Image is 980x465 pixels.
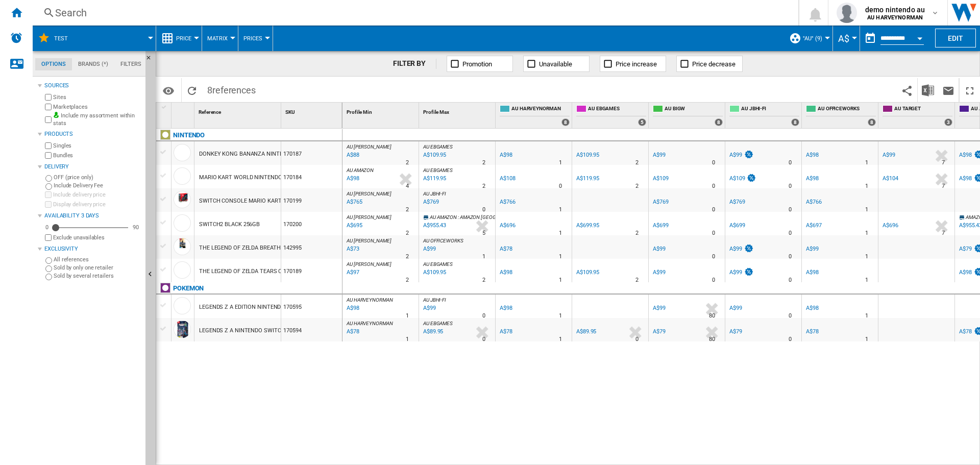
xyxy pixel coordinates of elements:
[422,267,446,278] div: Last updated : Tuesday, 12 August 2025 13:25
[10,32,22,44] img: alerts-logo.svg
[960,78,980,102] button: Maximize
[728,244,754,254] div: A$99
[44,130,141,138] div: Products
[523,56,590,72] button: Unavailable
[789,158,792,168] div: Delivery Time : 0 day
[712,252,715,262] div: Delivery Time : 0 day
[53,112,59,118] img: mysite-bg-18x18.png
[54,264,141,272] label: Sold by only one retailer
[498,103,572,128] div: AU HARVEYNORMAN 8 offers sold by AU HARVEYNORMAN
[207,35,228,42] span: Matrix
[45,152,52,159] input: Bundles
[651,174,669,184] div: A$109
[803,26,827,51] button: "AU" (9)
[833,26,860,51] md-menu: Currency
[635,158,639,168] div: Delivery Time : 2 days
[880,103,954,128] div: AU TARGET 3 offers sold by AU TARGET
[653,222,669,229] div: A$699
[803,35,822,42] span: "AU" (9)
[911,28,929,46] button: Open calendar
[500,175,516,182] div: A$108
[500,305,512,311] div: A$98
[575,221,599,231] div: A$699.95
[727,103,801,128] div: AU JBHI-FI 8 offers sold by AU JBHI-FI
[942,158,945,168] div: Delivery Time : 7 days
[406,275,409,285] div: Delivery Time : 2 days
[199,166,309,189] div: MARIO KART WORLD NINTENDO SWITCH 2
[576,222,599,229] div: A$699.95
[482,181,485,191] div: Delivery Time : 2 days
[173,282,204,295] div: Click to filter on that brand
[482,252,485,262] div: Delivery Time : 1 day
[865,205,868,215] div: Delivery Time : 1 day
[804,150,819,160] div: A$98
[422,244,436,254] div: Last updated : Tuesday, 12 August 2025 12:16
[789,181,792,191] div: Delivery Time : 0 day
[883,222,898,229] div: A$696
[712,275,715,285] div: Delivery Time : 0 day
[281,188,342,212] div: 170199
[804,267,819,278] div: A$98
[199,189,302,213] div: SWITCH CONSOLE MARIO KART WORLD
[576,175,599,182] div: A$119.95
[818,105,876,114] span: AU OFFICEWORKS
[345,244,359,254] div: Last updated : Tuesday, 12 August 2025 12:16
[345,103,419,118] div: Sort None
[804,103,878,128] div: AU OFFICEWORKS 8 offers sold by AU OFFICEWORKS
[676,56,743,72] button: Price decrease
[692,60,736,68] span: Price decrease
[789,205,792,215] div: Delivery Time : 0 day
[43,224,51,231] div: 0
[423,167,453,173] span: AU EBGAMES
[865,181,868,191] div: Delivery Time : 1 day
[406,158,409,168] div: Delivery Time : 2 days
[942,228,945,238] div: Delivery Time : 7 days
[283,103,342,118] div: Sort None
[744,267,754,276] img: promotionV3.png
[498,221,516,231] div: A$696
[281,141,342,165] div: 170187
[729,305,742,311] div: A$99
[281,212,342,235] div: 170200
[665,105,723,114] span: AU BIGW
[744,244,754,253] img: promotionV3.png
[54,256,141,263] label: All references
[45,201,52,208] input: Display delivery price
[498,303,512,313] div: A$98
[345,197,362,207] div: Last updated : Tuesday, 12 August 2025 12:16
[838,26,854,51] button: A$
[53,223,128,233] md-slider: Availability
[588,105,646,114] span: AU EBGAMES
[406,181,409,191] div: Delivery Time : 4 days
[922,84,934,96] img: excel-24x24.png
[574,103,648,128] div: AU EBGAMES 5 offers sold by AU EBGAMES
[243,26,267,51] button: Prices
[791,118,799,126] div: 8 offers sold by AU JBHI-FI
[865,228,868,238] div: Delivery Time : 1 day
[804,197,822,207] div: A$766
[45,257,52,264] input: All references
[498,267,512,278] div: A$98
[345,150,359,160] div: Last updated : Tuesday, 12 August 2025 12:16
[38,26,151,51] div: test
[729,199,745,205] div: A$769
[865,158,868,168] div: Delivery Time : 1 day
[500,152,512,158] div: A$98
[45,234,52,241] input: Display delivery price
[651,150,666,160] div: A$99
[498,197,516,207] div: A$766
[511,105,570,114] span: AU HARVEYNORMAN
[347,109,372,115] span: Profile Min
[616,60,657,68] span: Price increase
[482,205,485,215] div: Delivery Time : 0 day
[45,94,52,101] input: Sites
[881,221,898,231] div: A$696
[559,205,562,215] div: Delivery Time : 1 day
[653,246,666,252] div: A$99
[575,174,599,184] div: A$119.95
[744,150,754,159] img: promotionV3.png
[500,328,512,335] div: A$78
[406,252,409,262] div: Delivery Time : 2 days
[806,175,819,182] div: A$98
